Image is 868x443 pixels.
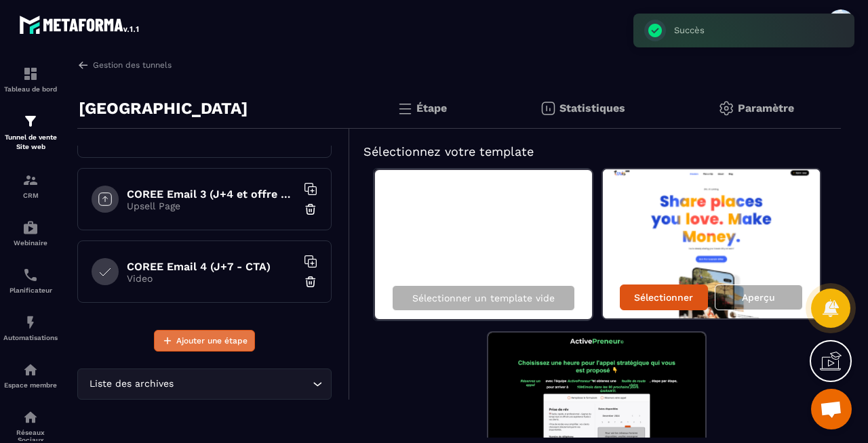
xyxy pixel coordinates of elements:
[22,362,39,378] img: automations
[412,293,555,303] p: Sélectionner un template vide
[363,142,827,161] h5: Sélectionnez votre template
[3,56,58,103] a: formationformationTableau de bord
[19,12,141,37] img: logo
[304,275,317,289] img: trash
[3,133,58,152] p: Tunnel de vente Site web
[22,314,39,331] img: automations
[811,389,852,429] a: Ouvrir le chat
[127,260,296,273] h6: COREE Email 4 (J+7 - CTA)
[3,162,58,209] a: formationformationCRM
[127,201,296,211] p: Upsell Page
[634,292,693,303] p: Sélectionner
[742,292,775,303] p: Aperçu
[22,172,39,188] img: formation
[718,100,734,117] img: setting-gr.5f69749f.svg
[176,377,309,392] input: Search for option
[86,377,176,392] span: Liste des archives
[22,66,39,82] img: formation
[22,113,39,129] img: formation
[3,257,58,304] a: schedulerschedulerPlanificateur
[79,95,248,122] p: [GEOGRAPHIC_DATA]
[3,103,58,162] a: formationformationTunnel de vente Site web
[77,368,332,400] div: Search for option
[176,334,248,347] span: Ajouter une étape
[3,334,58,341] p: Automatisations
[3,352,58,399] a: automationsautomationsEspace membre
[603,169,820,318] img: image
[3,239,58,247] p: Webinaire
[77,59,90,71] img: arrow
[540,100,556,117] img: stats.20deebd0.svg
[3,381,58,389] p: Espace membre
[77,59,172,71] a: Gestion des tunnels
[304,203,317,216] img: trash
[397,100,413,117] img: bars.0d591741.svg
[127,273,296,284] p: Video
[738,102,794,114] p: Paramètre
[154,330,255,352] button: Ajouter une étape
[3,304,58,352] a: automationsautomationsAutomatisations
[22,409,39,425] img: social-network
[3,192,58,199] p: CRM
[3,287,58,294] p: Planificateur
[22,219,39,236] img: automations
[3,209,58,257] a: automationsautomationsWebinaire
[559,102,625,114] p: Statistiques
[127,188,296,201] h6: COREE Email 3 (J+4 et offre spéciale)
[22,267,39,283] img: scheduler
[3,85,58,93] p: Tableau de bord
[416,102,447,114] p: Étape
